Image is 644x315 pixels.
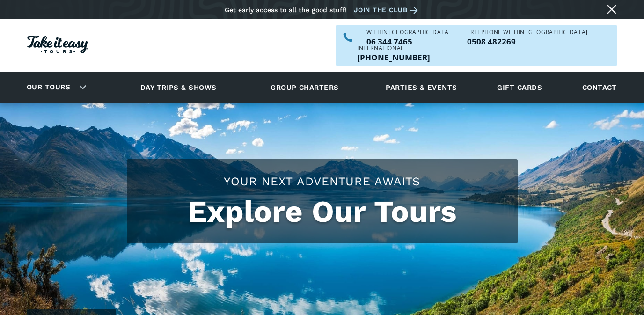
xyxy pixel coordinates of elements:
[467,29,587,35] div: Freephone WITHIN [GEOGRAPHIC_DATA]
[136,173,508,190] h2: Your Next Adventure Awaits
[357,53,430,61] p: [PHONE_NUMBER]
[366,29,451,35] div: WITHIN [GEOGRAPHIC_DATA]
[467,37,587,45] a: Call us freephone within NZ on 0508482269
[136,194,508,229] h1: Explore Our Tours
[467,37,587,45] p: 0508 482269
[578,74,622,100] a: Contact
[366,37,451,45] p: 06 344 7465
[354,4,421,16] a: Join the club
[129,74,228,100] a: Day trips & shows
[357,45,430,51] div: International
[27,36,88,53] img: Take it easy Tours logo
[604,2,619,17] a: Close message
[381,74,461,100] a: Parties & events
[366,37,451,45] a: Call us within NZ on 063447465
[27,31,88,60] a: Homepage
[357,53,430,61] a: Call us outside of NZ on +6463447465
[20,76,77,98] a: Our tours
[225,6,347,14] div: Get early access to all the good stuff!
[15,74,94,100] div: Our tours
[259,74,350,100] a: Group charters
[492,74,547,100] a: Gift cards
